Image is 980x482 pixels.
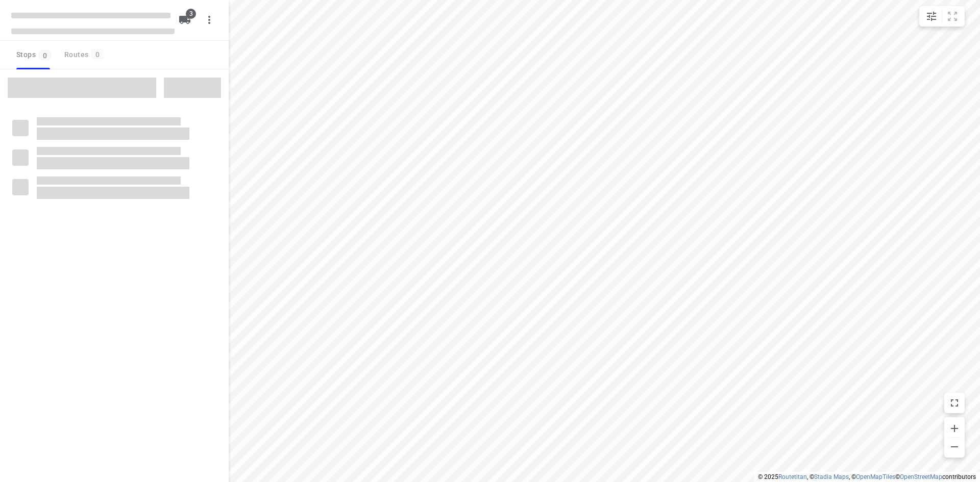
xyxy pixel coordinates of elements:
[900,473,942,480] a: OpenStreetMap
[758,473,976,480] li: © 2025 , © , © © contributors
[814,473,849,480] a: Stadia Maps
[921,6,942,27] button: Map settings
[856,473,895,480] a: OpenMapTiles
[919,6,965,27] div: small contained button group
[778,473,807,480] a: Routetitan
